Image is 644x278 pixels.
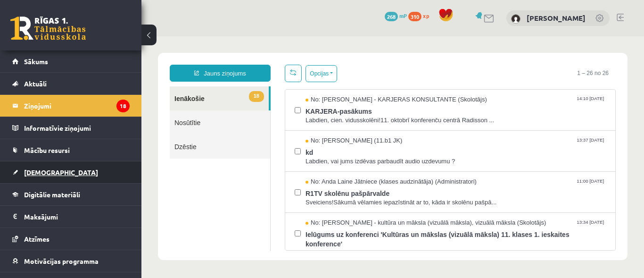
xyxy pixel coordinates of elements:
span: Sveiciens!Sākumā vēlamies iepazīstināt ar to, kāda ir skolēnu pašpā... [164,162,464,171]
span: Jūs esat ielūgti uz konferenci 'Kultūras un mākslas (vizuālā māksla... [164,212,464,221]
a: Maksājumi [12,206,130,227]
span: 1 – 26 no 26 [429,28,474,45]
a: Rīgas 1. Tālmācības vidusskola [10,17,86,40]
legend: Ziņojumi [24,95,130,117]
a: Aktuāli [12,73,130,94]
a: [PERSON_NAME] [527,13,586,23]
i: 18 [116,100,130,112]
a: [DEMOGRAPHIC_DATA] [12,161,130,183]
a: Nosūtītie [28,74,129,98]
a: No: [PERSON_NAME] - kultūra un māksla (vizuālā māksla), vizuālā māksla (Skolotājs) 13:34 [DATE] I... [164,182,464,221]
span: No: [PERSON_NAME] (11.b1 JK) [164,100,261,109]
span: 310 [408,12,421,21]
span: No: [PERSON_NAME] - KARJERAS KONSULTANTE (Skolotājs) [164,59,346,68]
legend: Maksājumi [24,206,130,227]
span: 268 [385,12,398,21]
a: 268 mP [385,12,407,19]
span: No: [PERSON_NAME] - kultūra un māksla (vizuālā māksla), vizuālā māksla (Skolotājs) [164,182,405,191]
span: xp [423,12,429,19]
a: Digitālie materiāli [12,184,130,205]
span: 18 [107,55,123,66]
a: 310 xp [408,12,434,19]
span: kd [164,109,464,121]
a: Dzēstie [28,98,129,122]
span: Mācību resursi [24,146,70,154]
button: Opcijas [164,29,196,46]
a: Motivācijas programma [12,250,130,272]
a: Jauns ziņojums [28,28,129,45]
span: mP [399,12,407,19]
span: Sākums [24,57,48,66]
a: No: [PERSON_NAME] - KARJERAS KONSULTANTE (Skolotājs) 14:10 [DATE] KARJERA-pasākums Labdien, cien.... [164,59,464,88]
a: 18Ienākošie [28,50,127,74]
a: Ziņojumi18 [12,95,130,117]
span: No: Anda Laine Jātniece (klases audzinātāja) (Administratori) [164,141,335,150]
span: 14:10 [DATE] [433,59,464,66]
span: Aktuāli [24,79,47,88]
a: Sākums [12,51,130,72]
a: Mācību resursi [12,139,130,161]
span: Ielūgums uz konferenci 'Kultūras un mākslas (vizuālā māksla) 11. klases 1. ieskaites konference' [164,191,464,212]
span: Motivācijas programma [24,257,99,265]
img: Laura Deksne [511,14,520,24]
span: [DEMOGRAPHIC_DATA] [24,168,98,177]
a: No: Anda Laine Jātniece (klases audzinātāja) (Administratori) 11:00 [DATE] R1TV skolēnu pašpārval... [164,141,464,170]
a: Atzīmes [12,228,130,250]
span: Atzīmes [24,235,50,243]
span: 11:00 [DATE] [433,141,464,148]
span: Labdien, vai jums izdēvas parbaudīt audio uzdevumu ? [164,121,464,130]
a: No: [PERSON_NAME] (11.b1 JK) 13:37 [DATE] kd Labdien, vai jums izdēvas parbaudīt audio uzdevumu ? [164,100,464,129]
span: 13:34 [DATE] [433,182,464,189]
span: Labdien, cien. vidusskolēni!11. oktobrī konferenču centrā Radisson ... [164,80,464,89]
legend: Informatīvie ziņojumi [24,117,130,139]
span: KARJERA-pasākums [164,68,464,80]
span: R1TV skolēnu pašpārvalde [164,150,464,162]
span: 13:37 [DATE] [433,100,464,107]
a: Informatīvie ziņojumi [12,117,130,139]
span: Digitālie materiāli [24,190,80,199]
